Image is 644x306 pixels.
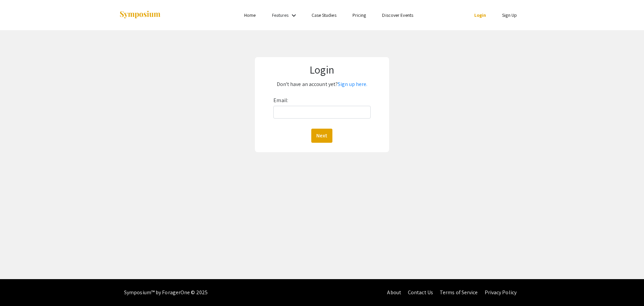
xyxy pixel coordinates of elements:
a: Terms of Service [440,289,478,296]
a: Features [272,12,289,18]
a: Discover Events [382,12,413,18]
h1: Login [261,63,383,76]
div: Symposium™ by ForagerOne © 2025 [124,279,208,306]
a: Home [244,12,256,18]
img: Symposium by ForagerOne [119,10,161,19]
a: About [387,289,401,296]
p: Don't have an account yet? [261,79,383,90]
a: Contact Us [408,289,433,296]
a: Login [474,12,486,18]
a: Sign up here. [338,81,367,88]
a: Privacy Policy [485,289,517,296]
label: Email: [273,95,288,106]
a: Pricing [353,12,366,18]
a: Case Studies [312,12,336,18]
a: Sign Up [502,12,517,18]
button: Next [311,129,332,143]
mat-icon: Expand Features list [290,11,298,19]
